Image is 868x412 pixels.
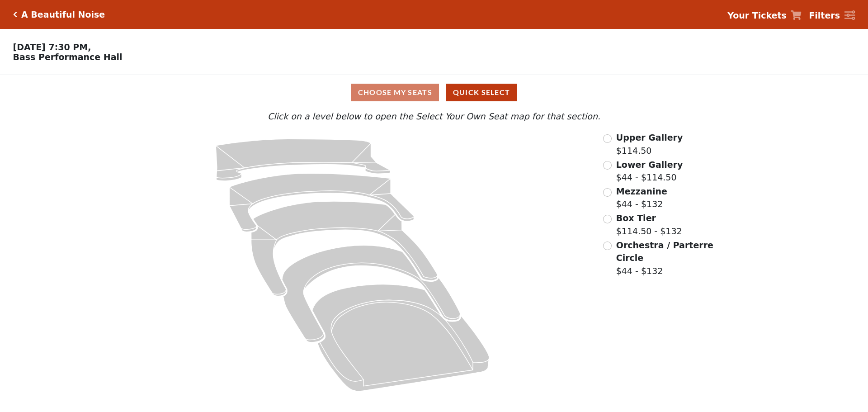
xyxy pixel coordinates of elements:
span: Mezzanine [616,186,667,196]
path: Orchestra / Parterre Circle - Seats Available: 5 [312,284,490,391]
a: Click here to go back to filters [13,11,17,18]
path: Upper Gallery - Seats Available: 280 [216,139,391,181]
label: $44 - $132 [616,239,715,278]
span: Box Tier [616,213,656,223]
label: $114.50 [616,131,683,157]
strong: Your Tickets [727,10,787,20]
a: Filters [809,9,855,22]
a: Your Tickets [727,9,802,22]
label: $44 - $132 [616,185,667,211]
path: Lower Gallery - Seats Available: 25 [230,173,415,232]
span: Lower Gallery [616,160,683,170]
span: Upper Gallery [616,133,683,142]
button: Quick Select [446,84,517,101]
strong: Filters [809,10,840,20]
h5: A Beautiful Noise [21,9,105,20]
label: $44 - $114.50 [616,158,683,184]
label: $114.50 - $132 [616,212,682,237]
span: Orchestra / Parterre Circle [616,240,713,263]
p: Click on a level below to open the Select Your Own Seat map for that section. [115,110,753,123]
